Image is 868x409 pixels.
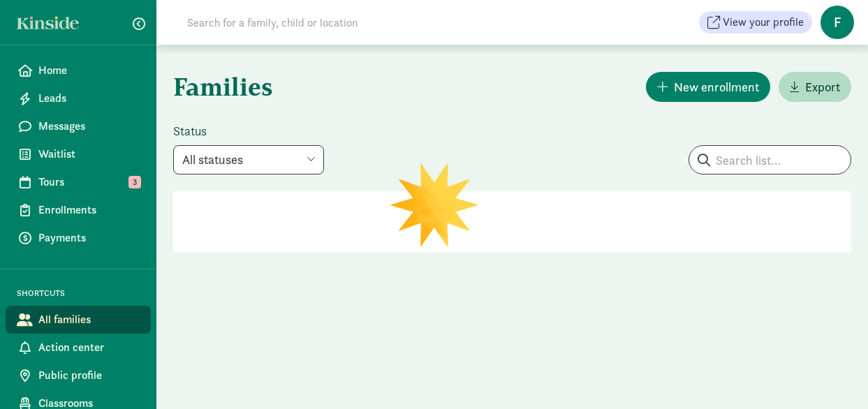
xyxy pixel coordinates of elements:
[805,77,840,96] span: Export
[6,57,151,84] a: Home
[38,311,140,328] span: All families
[723,14,804,31] span: View your profile
[38,339,140,356] span: Action center
[646,72,770,102] button: New enrollment
[38,146,140,163] span: Waitlist
[6,84,151,112] a: Leads
[38,202,140,218] span: Enrollments
[699,11,812,34] button: View your profile
[173,61,510,112] h1: Families
[6,362,151,389] a: Public profile
[38,367,140,384] span: Public profile
[179,8,571,36] input: Search for a family, child or location
[689,146,851,174] input: Search list...
[6,168,151,196] a: Tours 3
[821,6,854,39] span: f
[6,196,151,224] a: Enrollments
[6,112,151,140] a: Messages
[6,224,151,252] a: Payments
[38,62,140,79] span: Home
[38,230,140,246] span: Payments
[779,72,851,102] button: Export
[6,306,151,334] a: All families
[798,342,868,409] iframe: Chat Widget
[38,174,140,191] span: Tours
[38,118,140,135] span: Messages
[173,123,324,140] label: Status
[6,334,151,362] a: Action center
[6,140,151,168] a: Waitlist
[128,176,141,188] span: 3
[674,77,759,96] span: New enrollment
[38,90,140,107] span: Leads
